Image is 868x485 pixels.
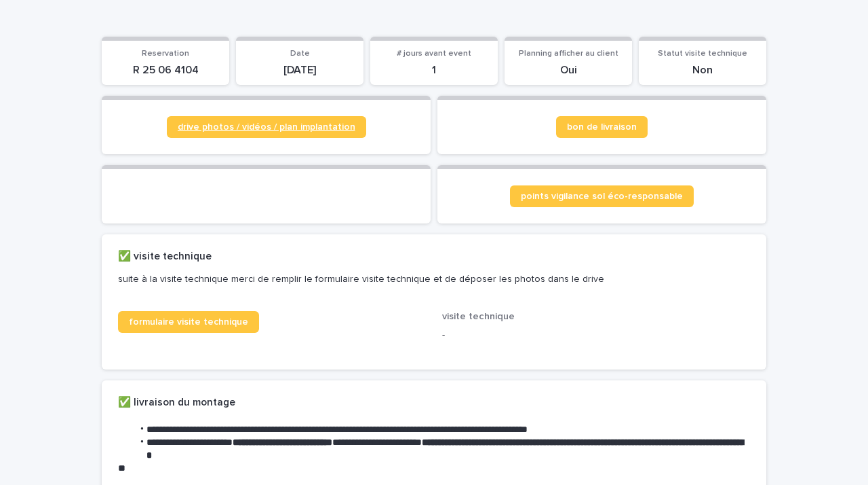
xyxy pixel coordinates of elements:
[658,50,747,58] span: Statut visite technique
[290,50,310,58] span: Date
[167,116,366,138] a: drive photos / vidéos / plan implantation
[567,122,637,132] span: bon de livraison
[118,273,745,285] p: suite à la visite technique merci de remplir le formulaire visite technique et de déposer les pho...
[110,64,221,77] p: R 25 06 4104
[118,311,259,333] a: formulaire visite technique
[647,64,758,77] p: Non
[397,50,471,58] span: # jours avant event
[521,192,683,201] span: points vigilance sol éco-responsable
[513,64,624,77] p: Oui
[519,50,618,58] span: Planning afficher au client
[178,122,355,132] span: drive photos / vidéos / plan implantation
[556,116,648,138] a: bon de livraison
[442,312,515,321] span: visite technique
[510,185,694,207] a: points vigilance sol éco-responsable
[142,50,189,58] span: Reservation
[244,64,355,77] p: [DATE]
[378,64,490,77] p: 1
[118,397,235,409] h2: ✅ livraison du montage
[129,317,248,327] span: formulaire visite technique
[118,251,212,263] h2: ✅ visite technique
[442,328,750,342] p: -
